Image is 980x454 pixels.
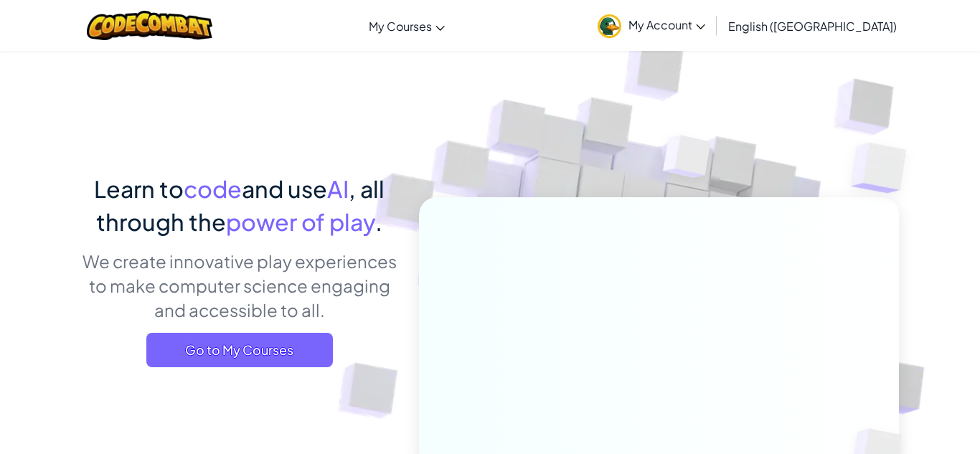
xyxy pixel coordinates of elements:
[375,207,382,236] span: .
[598,14,621,38] img: avatar
[822,108,946,229] img: Overlap cubes
[628,17,705,32] span: My Account
[87,11,212,40] img: CodeCombat logo
[94,174,184,203] span: Learn to
[242,174,327,203] span: and use
[226,207,375,236] span: power of play
[81,249,397,322] p: We create innovative play experiences to make computer science engaging and accessible to all.
[721,6,904,45] a: English ([GEOGRAPHIC_DATA])
[146,333,333,367] a: Go to My Courses
[184,174,242,203] span: code
[636,107,740,214] img: Overlap cubes
[369,19,432,34] span: My Courses
[590,3,712,48] a: My Account
[362,6,452,45] a: My Courses
[327,174,349,203] span: AI
[728,19,897,34] span: English ([GEOGRAPHIC_DATA])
